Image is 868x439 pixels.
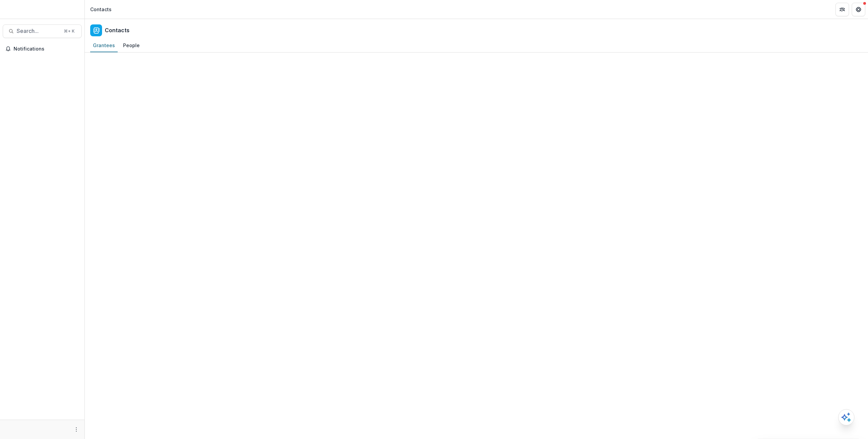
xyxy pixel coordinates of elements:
span: Search... [17,28,60,34]
button: More [72,425,80,434]
button: Search... [3,24,82,38]
button: Notifications [3,43,82,54]
div: Grantees [90,40,118,50]
h2: Contacts [105,27,130,34]
button: Partners [835,3,849,16]
div: ⌘ + K [62,27,76,35]
a: Grantees [90,39,118,52]
a: People [120,39,142,52]
div: Contacts [90,6,112,13]
span: Notifications [14,46,79,52]
div: People [120,40,142,50]
button: Get Help [852,3,865,16]
button: Open AI Assistant [838,409,854,425]
nav: breadcrumb [87,4,114,14]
